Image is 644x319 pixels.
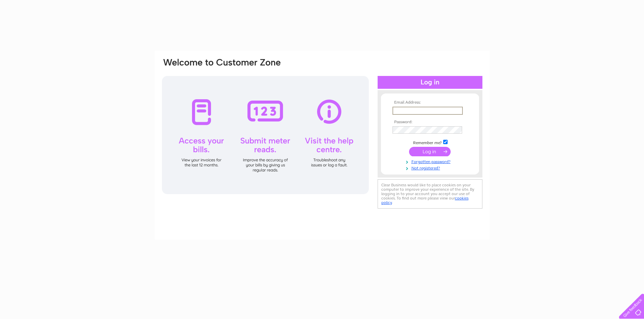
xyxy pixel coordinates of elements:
[391,100,469,105] th: Email Address:
[392,158,469,164] a: Forgotten password?
[391,120,469,125] th: Password:
[391,139,469,145] td: Remember me?
[409,147,451,156] input: Submit
[392,164,469,171] a: Not registered?
[381,196,469,205] a: cookies policy
[378,179,482,209] div: Clear Business would like to place cookies on your computer to improve your experience of the sit...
